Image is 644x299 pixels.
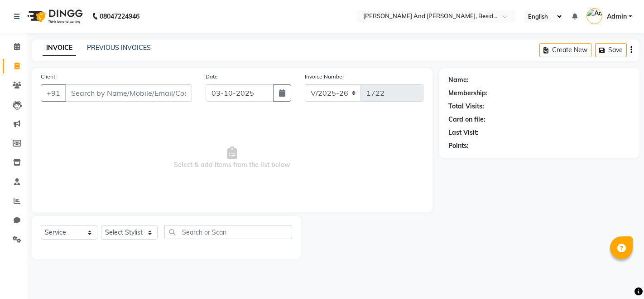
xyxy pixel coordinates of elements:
button: Create New [539,43,591,57]
label: Client [41,73,55,81]
span: Select & add items from the list below [41,113,423,203]
label: Invoice Number [305,73,344,81]
a: INVOICE [43,40,76,56]
span: Admin [607,12,627,21]
a: PREVIOUS INVOICES [87,44,151,52]
button: Save [595,43,627,57]
input: Search by Name/Mobile/Email/Code [65,84,192,102]
div: Name: [448,75,469,85]
div: Last Visit: [448,128,479,137]
div: Total Visits: [448,102,484,111]
div: Card on file: [448,115,485,124]
img: Admin [586,8,602,24]
div: Points: [448,141,469,151]
button: +91 [41,84,66,102]
label: Date [206,73,218,81]
b: 08047224946 [100,4,139,29]
img: logo [23,4,85,29]
div: Membership: [448,88,488,98]
input: Search or Scan [164,225,292,239]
